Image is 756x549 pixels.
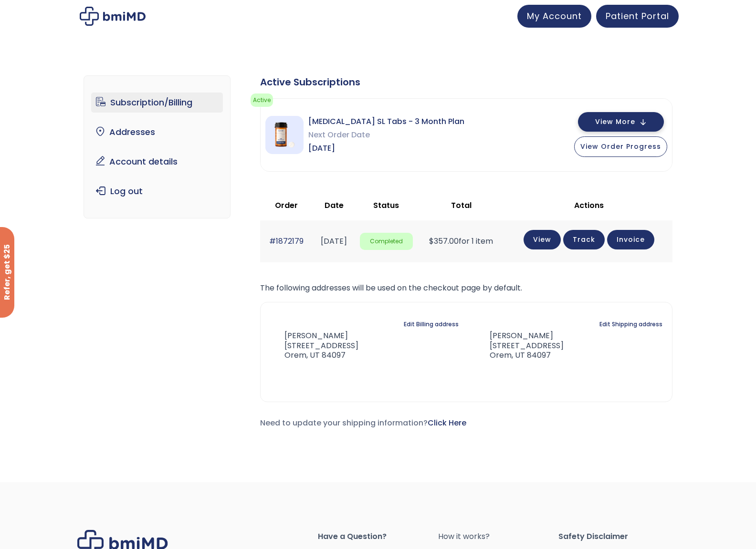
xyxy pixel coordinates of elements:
[275,200,298,211] span: Order
[595,119,635,125] span: View More
[91,122,223,142] a: Addresses
[91,181,223,201] a: Log out
[596,5,679,28] a: Patient Portal
[517,5,591,28] a: My Account
[429,236,459,247] span: 357.00
[308,128,464,142] span: Next Order Date
[418,220,505,262] td: for 1 item
[270,331,358,361] address: [PERSON_NAME] [STREET_ADDRESS] Orem, UT 84097
[527,10,582,22] span: My Account
[84,75,231,218] nav: Account pages
[260,75,672,89] div: Active Subscriptions
[574,200,604,211] span: Actions
[308,115,464,128] span: [MEDICAL_DATA] SL Tabs - 3 Month Plan
[404,318,459,331] a: Edit Billing address
[325,200,344,211] span: Date
[574,136,667,157] button: View Order Progress
[429,236,434,247] span: $
[318,530,438,543] span: Have a Question?
[373,200,399,211] span: Status
[428,417,466,428] a: Click Here
[451,200,472,211] span: Total
[91,93,223,113] a: Subscription/Billing
[580,142,661,151] span: View Order Progress
[91,152,223,172] a: Account details
[558,530,679,543] span: Safety Disclaimer
[438,530,558,543] a: How it works?
[80,7,146,26] img: My account
[606,10,669,22] span: Patient Portal
[524,230,561,249] a: View
[321,236,347,247] time: [DATE]
[260,281,672,295] p: The following addresses will be used on the checkout page by default.
[251,93,273,107] span: Active
[607,230,654,249] a: Invoice
[360,233,412,250] span: Completed
[474,331,564,361] address: [PERSON_NAME] [STREET_ADDRESS] Orem, UT 84097
[308,142,464,155] span: [DATE]
[599,318,662,331] a: Edit Shipping address
[260,417,466,428] span: Need to update your shipping information?
[269,236,304,247] a: #1872179
[265,116,304,154] img: Sermorelin SL Tabs - 3 Month Plan
[563,230,605,249] a: Track
[578,112,664,132] button: View More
